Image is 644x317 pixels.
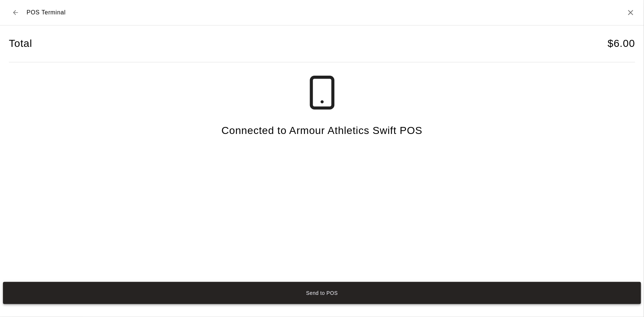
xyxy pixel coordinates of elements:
[221,124,423,137] h4: Connected to Armour Athletics Swift POS
[626,8,635,17] button: Close
[9,6,66,19] div: POS Terminal
[3,282,641,304] button: Send to POS
[9,6,22,19] button: Back to checkout
[608,37,635,50] h4: $ 6.00
[9,37,32,50] h4: Total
